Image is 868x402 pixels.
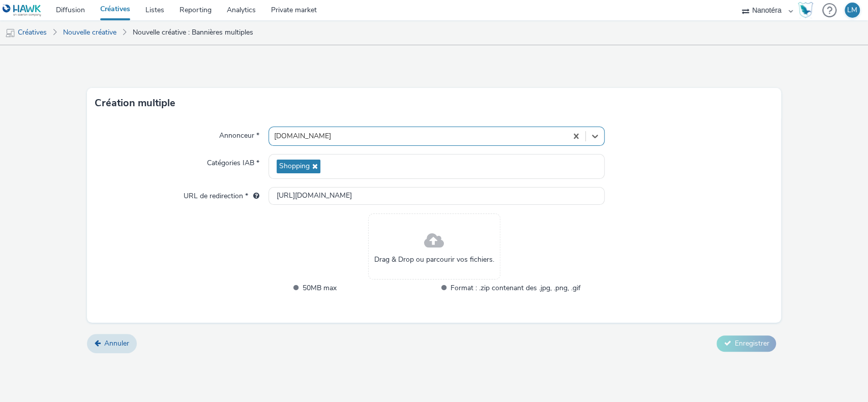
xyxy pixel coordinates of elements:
[128,20,258,45] a: Nouvelle créative : Bannières multiples
[87,334,137,353] a: Annuler
[847,3,857,18] div: LM
[58,20,122,45] a: Nouvelle créative
[451,282,581,294] span: Format : .zip contenant des .jpg, .png, .gif
[215,127,263,141] label: Annonceur *
[716,335,776,352] button: Enregistrer
[279,162,310,171] span: Shopping
[179,187,263,201] label: URL de redirection *
[248,191,259,201] div: L'URL de redirection sera utilisée comme URL de validation avec certains SSP et ce sera l'URL de ...
[798,2,813,18] img: Hawk Academy
[798,2,817,18] a: Hawk Academy
[5,28,15,38] img: mobile
[104,338,129,348] span: Annuler
[203,154,263,168] label: Catégories IAB *
[268,187,605,205] input: url...
[734,338,769,348] span: Enregistrer
[95,96,175,111] h3: Création multiple
[3,4,42,17] img: undefined Logo
[303,282,433,294] span: 50MB max
[374,255,494,265] span: Drag & Drop ou parcourir vos fichiers.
